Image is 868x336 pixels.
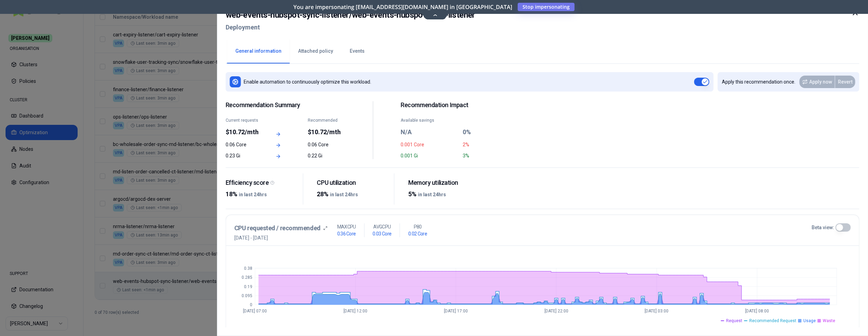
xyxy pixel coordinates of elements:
span: Recommendation Summary [226,101,345,109]
span: [DATE] - [DATE] [234,234,327,241]
p: Apply this recommendation once. [722,78,795,85]
div: CPU utilization [317,179,389,187]
h2: web-events-hubspot-sync-listener / web-events-hubspot-sync-listener [226,9,475,21]
tspan: [DATE] 03:00 [645,309,669,314]
tspan: [DATE] 12:00 [344,309,368,314]
button: Attached policy [290,39,341,63]
div: 18% [226,189,297,199]
div: Memory utilization [409,179,480,187]
p: AVG CPU [374,223,391,230]
div: $10.72/mth [226,127,263,137]
div: N/A [401,127,458,137]
div: 0.06 Core [308,141,345,148]
div: 2% [463,141,520,148]
span: in last 24hrs [330,192,358,197]
tspan: 0.285 [242,275,252,280]
h3: CPU requested / recommended [234,223,321,233]
div: Efficiency score [226,179,297,187]
span: Recommended Request [749,318,796,324]
span: in last 24hrs [239,192,267,197]
tspan: 0.38 [244,266,252,271]
h2: Deployment [226,21,475,34]
span: in last 24hrs [418,192,446,197]
tspan: [DATE] 07:00 [243,309,267,314]
div: 0.001 Gi [401,152,458,159]
label: Beta view: [812,224,834,231]
p: MAX CPU [337,223,356,230]
div: Current requests [226,118,263,123]
div: Recommended [308,118,345,123]
tspan: [DATE] 22:00 [544,309,568,314]
p: Enable automation to continuously optimize this workload. [244,78,371,85]
div: 5% [409,189,480,199]
button: Events [341,39,373,63]
div: $10.72/mth [308,127,345,137]
tspan: [DATE] 08:00 [745,309,769,314]
h1: 0.36 Core [337,230,356,237]
div: 0.22 Gi [308,152,345,159]
div: 3% [463,152,520,159]
div: 0.001 Core [401,141,458,148]
div: 0.06 Core [226,141,263,148]
tspan: 0.095 [242,293,252,298]
div: 0% [463,127,520,137]
div: 28% [317,189,389,199]
span: Usage [803,318,816,324]
h2: Recommendation Impact [401,101,520,109]
div: 0.23 Gi [226,152,263,159]
h1: 0.03 Core [373,230,392,237]
span: Request [726,318,742,324]
div: Available savings [401,118,458,123]
p: P80 [414,223,422,230]
tspan: 0.19 [244,284,252,289]
h1: 0.02 Core [409,230,427,237]
span: Waste [823,318,835,324]
tspan: [DATE] 17:00 [444,309,468,314]
button: General information [227,39,290,63]
tspan: 0 [250,302,252,307]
